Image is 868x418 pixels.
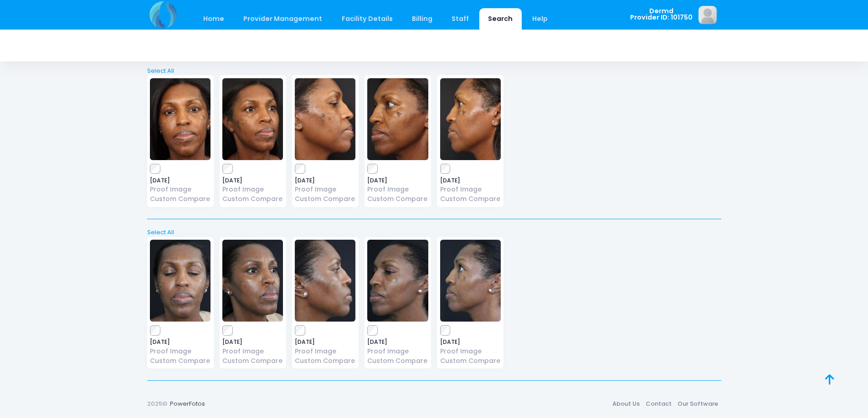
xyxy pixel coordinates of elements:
[150,185,211,194] a: Proof Image
[150,339,211,345] span: [DATE]
[222,78,283,160] img: image
[144,66,724,76] a: Select All
[150,356,211,366] a: Custom Compare
[443,8,478,30] a: Staff
[440,339,501,345] span: [DATE]
[150,178,211,183] span: [DATE]
[333,8,401,30] a: Facility Details
[440,185,501,194] a: Proof Image
[150,78,211,160] img: image
[367,339,428,345] span: [DATE]
[367,78,428,160] img: image
[675,396,721,412] a: Our Software
[222,339,283,345] span: [DATE]
[367,185,428,194] a: Proof Image
[295,240,355,322] img: image
[222,347,283,356] a: Proof Image
[222,356,283,366] a: Custom Compare
[295,78,355,160] img: image
[367,347,428,356] a: Proof Image
[440,356,501,366] a: Custom Compare
[195,8,233,30] a: Home
[222,194,283,204] a: Custom Compare
[440,347,501,356] a: Proof Image
[367,178,428,183] span: [DATE]
[222,178,283,183] span: [DATE]
[440,240,501,322] img: image
[630,8,693,21] span: Dermd Provider ID: 101750
[222,240,283,322] img: image
[150,240,211,322] img: image
[440,194,501,204] a: Custom Compare
[295,178,355,183] span: [DATE]
[150,194,211,204] a: Custom Compare
[295,339,355,345] span: [DATE]
[440,178,501,183] span: [DATE]
[295,356,355,366] a: Custom Compare
[479,8,522,30] a: Search
[150,347,211,356] a: Proof Image
[367,356,428,366] a: Custom Compare
[367,194,428,204] a: Custom Compare
[235,8,331,30] a: Provider Management
[170,399,205,408] a: PowerFotos
[295,347,355,356] a: Proof Image
[144,228,724,237] a: Select All
[222,185,283,194] a: Proof Image
[440,78,501,160] img: image
[403,8,441,30] a: Billing
[523,8,556,30] a: Help
[147,399,167,408] span: 2025©
[643,396,675,412] a: Contact
[295,194,355,204] a: Custom Compare
[699,6,717,24] img: image
[367,240,428,322] img: image
[610,396,643,412] a: About Us
[295,185,355,194] a: Proof Image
